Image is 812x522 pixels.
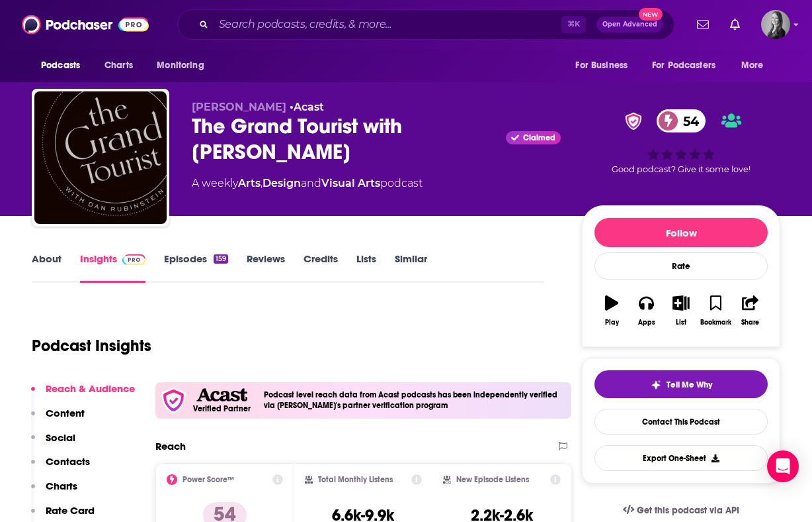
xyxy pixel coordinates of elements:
a: Show notifications dropdown [692,13,714,36]
h2: New Episode Listens [456,475,529,484]
img: User Profile [761,10,790,39]
span: , [261,177,263,189]
div: Apps [638,319,655,327]
img: The Grand Tourist with Dan Rubinstein [34,91,167,224]
button: Open AdvancedNew [596,17,663,32]
p: Social [46,431,75,444]
button: tell me why sparkleTell Me Why [594,370,768,398]
button: Contacts [31,455,90,480]
a: Charts [96,53,141,78]
button: Charts [31,480,77,504]
div: Play [605,319,619,327]
img: verified Badge [621,113,646,130]
button: Export One-Sheet [594,445,768,471]
span: [PERSON_NAME] [192,101,286,113]
span: Claimed [523,134,555,141]
h2: Total Monthly Listens [318,475,393,484]
span: Open Advanced [602,21,657,28]
button: open menu [643,53,735,78]
span: 54 [670,109,706,132]
div: Bookmark [700,319,731,327]
div: verified Badge54Good podcast? Give it some love! [582,101,780,183]
div: A weekly podcast [192,176,423,191]
button: Show profile menu [761,10,790,39]
span: Charts [104,56,133,75]
p: Rate Card [46,504,95,517]
span: New [639,8,663,21]
a: Credits [304,252,338,283]
a: Show notifications dropdown [725,13,745,36]
span: More [741,56,764,75]
img: verfied icon [161,388,186,413]
span: Monitoring [157,56,204,75]
span: Get this podcast via API [637,505,739,516]
a: Lists [356,252,376,283]
button: open menu [32,53,97,78]
button: Apps [629,287,663,335]
span: Good podcast? Give it some love! [612,164,751,174]
span: For Business [575,56,628,75]
a: Contact This Podcast [594,409,768,435]
a: Similar [395,252,427,283]
p: Content [46,407,85,419]
a: Episodes159 [164,252,228,283]
a: Acast [294,101,324,113]
span: Tell Me Why [667,380,712,390]
h5: Verified Partner [193,405,251,413]
div: Share [741,319,759,327]
h2: Reach [155,440,186,452]
a: About [32,252,61,283]
img: Podchaser Pro [122,254,145,265]
button: open menu [566,53,644,78]
a: InsightsPodchaser Pro [80,252,145,283]
input: Search podcasts, credits, & more... [214,14,561,35]
button: List [664,287,698,335]
a: 54 [657,109,706,132]
button: Play [594,287,629,335]
img: Acast [196,388,247,402]
div: Search podcasts, credits, & more... [177,9,674,40]
span: • [290,101,324,113]
a: Visual Arts [321,177,380,189]
div: Rate [594,252,768,280]
span: Podcasts [41,56,80,75]
a: Arts [238,177,261,189]
a: Reviews [247,252,285,283]
div: 159 [214,254,228,264]
button: open menu [732,53,780,78]
div: Open Intercom Messenger [767,450,799,482]
p: Charts [46,480,77,492]
div: List [676,319,686,327]
button: Content [31,407,85,431]
span: For Podcasters [652,56,715,75]
p: Reach & Audience [46,382,135,395]
button: Bookmark [698,287,733,335]
h1: Podcast Insights [32,336,151,356]
a: Design [263,177,301,189]
span: ⌘ K [561,16,586,33]
span: Logged in as katieTBG [761,10,790,39]
button: Follow [594,218,768,247]
img: Podchaser - Follow, Share and Rate Podcasts [22,12,149,37]
button: open menu [147,53,221,78]
button: Social [31,431,75,456]
button: Reach & Audience [31,382,135,407]
button: Share [733,287,768,335]
h4: Podcast level reach data from Acast podcasts has been independently verified via [PERSON_NAME]'s ... [264,390,566,410]
img: tell me why sparkle [651,380,661,390]
p: Contacts [46,455,90,468]
h2: Power Score™ [183,475,234,484]
span: and [301,177,321,189]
